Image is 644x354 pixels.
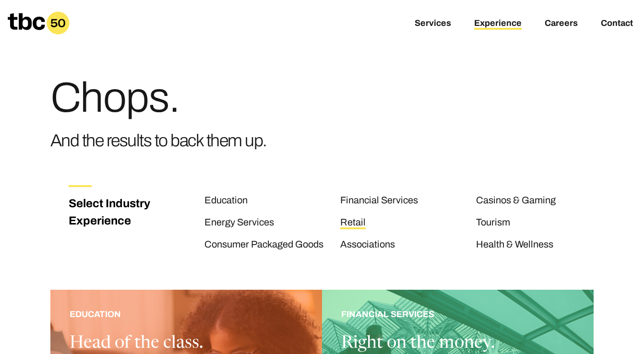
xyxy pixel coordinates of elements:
a: Education [204,195,248,207]
a: Tourism [476,217,510,229]
h3: Select Industry Experience [69,195,161,229]
a: Retail [340,217,366,229]
a: Careers [545,18,578,30]
h1: Chops. [50,77,267,119]
a: Services [415,18,451,30]
a: Energy Services [204,217,274,229]
a: Financial Services [340,195,418,207]
a: Experience [474,18,522,30]
a: Contact [601,18,633,30]
h3: And the results to back them up. [50,127,267,154]
a: Homepage [8,12,70,35]
a: Consumer Packaged Goods [204,239,323,251]
a: Casinos & Gaming [476,195,556,207]
a: Health & Wellness [476,239,553,251]
a: Associations [340,239,395,251]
